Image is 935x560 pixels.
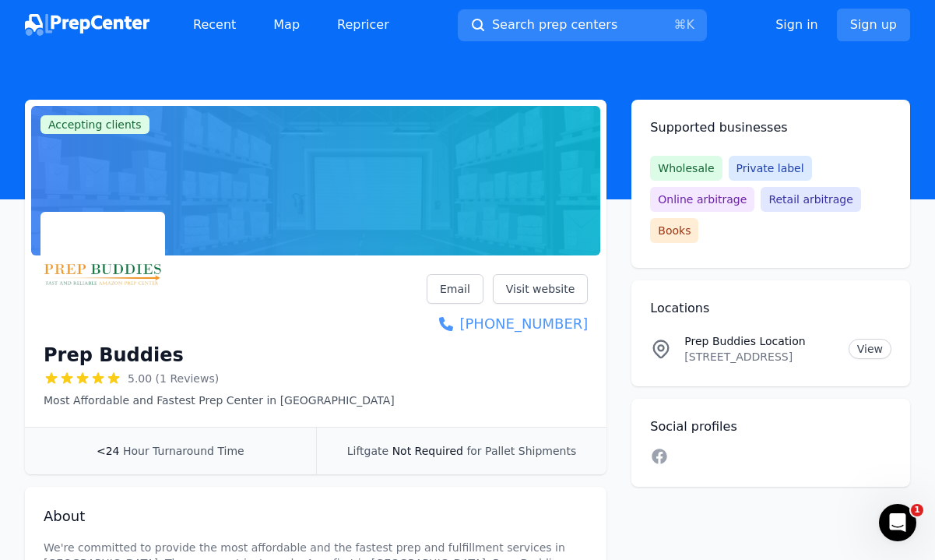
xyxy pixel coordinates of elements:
a: View [849,339,891,359]
iframe: Intercom live chat [879,504,916,541]
kbd: K [686,17,694,32]
a: Repricer [325,9,402,41]
img: PrepCenter [25,14,149,36]
span: for Pallet Shipments [466,445,576,457]
span: Search prep centers [492,16,617,34]
span: Books [650,218,698,243]
span: Liftgate [347,445,388,457]
a: Visit website [493,274,589,304]
p: Prep Buddies Location [684,333,835,349]
button: Search prep centers⌘K [458,9,707,41]
span: Hour Turnaround Time [123,445,244,457]
span: 5.00 (1 Reviews) [128,371,219,386]
span: <24 [97,445,120,457]
p: [STREET_ADDRESS] [684,349,835,365]
h2: Locations [650,299,891,318]
a: Recent [181,9,248,41]
span: Online arbitrage [650,187,754,212]
span: 1 [911,504,923,516]
a: Email [427,274,483,304]
h2: Social profiles [650,417,891,436]
h2: Supported businesses [650,118,891,137]
a: [PHONE_NUMBER] [427,313,588,335]
span: Accepting clients [40,115,149,134]
p: Most Affordable and Fastest Prep Center in [GEOGRAPHIC_DATA] [44,393,395,408]
img: Prep Buddies [44,215,162,333]
h1: Prep Buddies [44,343,184,368]
span: Not Required [392,445,463,457]
kbd: ⌘ [673,17,686,32]
h2: About [44,505,588,527]
a: Sign up [837,9,910,41]
span: Private label [729,156,812,181]
span: Wholesale [650,156,722,181]
a: Sign in [775,16,818,34]
span: Retail arbitrage [761,187,860,212]
a: Map [261,9,312,41]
